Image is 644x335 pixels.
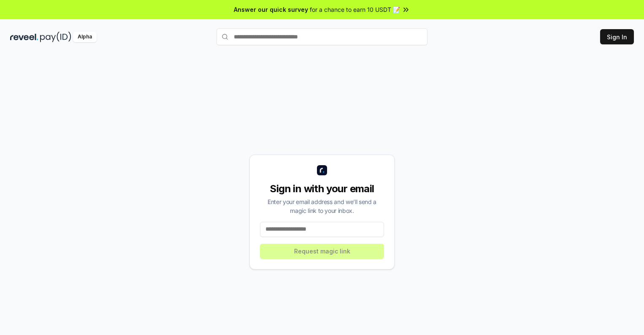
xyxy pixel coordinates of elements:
[600,29,634,44] button: Sign In
[234,5,308,14] span: Answer our quick survey
[40,32,71,42] img: pay_id
[260,197,384,215] div: Enter your email address and we’ll send a magic link to your inbox.
[317,165,327,175] img: logo_small
[260,182,384,196] div: Sign in with your email
[73,32,97,42] div: Alpha
[10,32,38,42] img: reveel_dark
[310,5,400,14] span: for a chance to earn 10 USDT 📝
